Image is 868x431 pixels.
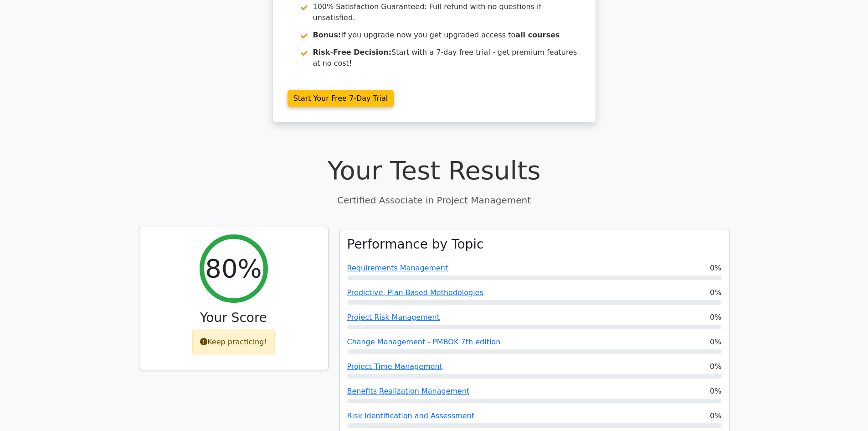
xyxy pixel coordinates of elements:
[147,310,321,326] h3: Your Score
[205,253,262,284] h2: 80%
[192,329,275,355] div: Keep practicing!
[288,90,394,107] a: Start Your Free 7-Day Trial
[710,263,721,274] span: 0%
[710,312,721,323] span: 0%
[710,361,721,372] span: 0%
[139,193,729,207] p: Certified Associate in Project Management
[347,313,440,322] a: Project Risk Management
[710,386,721,397] span: 0%
[347,237,484,252] h3: Performance by Topic
[710,287,721,298] span: 0%
[347,264,448,272] a: Requirements Management
[710,410,721,421] span: 0%
[347,387,470,395] a: Benefits Realization Management
[347,338,501,346] a: Change Management - PMBOK 7th edition
[139,155,729,186] h1: Your Test Results
[347,411,474,420] a: Risk Identification and Assessment
[710,337,721,348] span: 0%
[347,362,442,371] a: Project Time Management
[347,288,483,297] a: Predictive, Plan-Based Methodologies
